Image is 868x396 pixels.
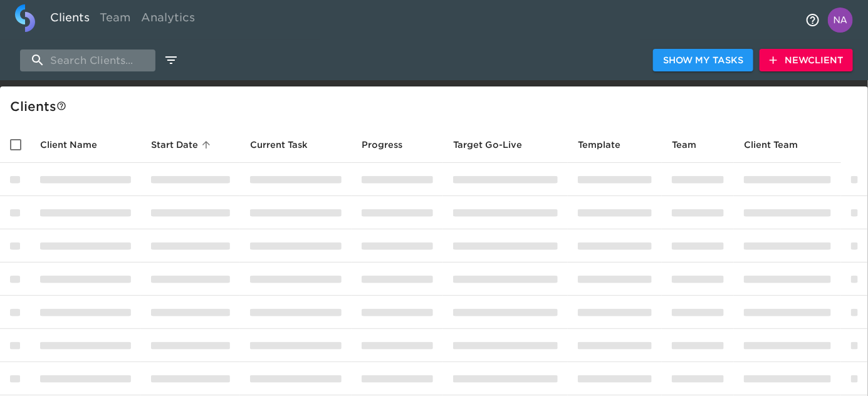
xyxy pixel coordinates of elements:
[15,4,35,32] img: logo
[10,96,863,117] div: Client s
[151,137,214,152] span: Start Date
[828,8,853,33] img: Profile
[45,4,95,35] a: Clients
[663,53,743,68] span: Show My Tasks
[453,137,538,152] span: Target Go-Live
[578,137,637,152] span: Template
[453,137,522,152] span: Calculated based on the start date and the duration of all Tasks contained in this Hub.
[798,5,828,35] button: notifications
[56,101,66,111] svg: This is a list of all of your clients and clients shared with you
[250,137,324,152] span: Current Task
[136,4,200,35] a: Analytics
[95,4,136,35] a: Team
[160,49,182,71] button: edit
[362,137,419,152] span: Progress
[744,137,814,152] span: Client Team
[20,49,155,71] input: search
[250,137,308,152] span: This is the next Task in this Hub that should be completed
[653,49,753,72] button: Show My Tasks
[770,53,843,68] span: New Client
[760,49,853,72] button: NewClient
[672,137,713,152] span: Team
[40,137,113,152] span: Client Name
